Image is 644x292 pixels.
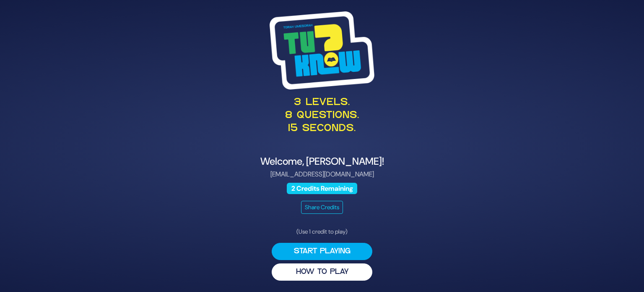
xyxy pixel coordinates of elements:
[272,227,372,236] p: (Use 1 credit to play)
[117,155,527,168] h4: Welcome, [PERSON_NAME]!
[272,263,372,281] button: HOW TO PLAY
[117,169,527,179] p: [EMAIL_ADDRESS][DOMAIN_NAME]
[301,201,343,214] button: Share Credits
[272,243,372,260] button: Start Playing
[117,96,527,136] p: 3 levels. 8 questions. 15 seconds.
[270,11,374,89] img: Tournament Logo
[287,183,357,194] span: 2 Credits Remaining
